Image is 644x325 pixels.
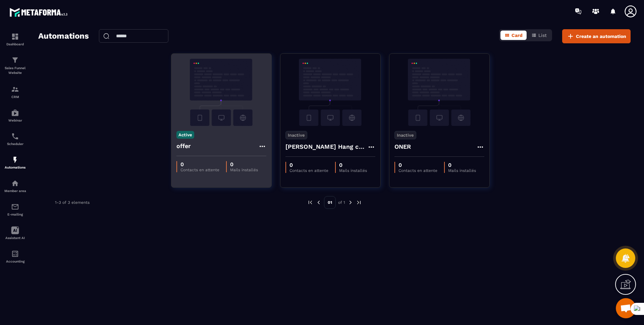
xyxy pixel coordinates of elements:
img: formation [11,85,19,93]
div: Mở cuộc trò chuyện [616,298,636,318]
p: Contacts en attente [180,168,219,172]
img: email [11,203,19,211]
p: 0 [180,161,219,168]
span: Create an automation [576,33,626,40]
img: next [347,199,354,205]
a: automationsautomationsMember area [2,174,29,198]
a: Assistant AI [2,221,29,245]
p: of 1 [338,200,345,205]
p: Sales Funnel Website [2,66,29,75]
img: automations [11,179,19,187]
p: Mails installés [339,168,367,173]
p: 0 [289,162,328,168]
img: automation-background [285,59,375,126]
img: automation-background [394,59,484,126]
img: prev [307,199,313,205]
p: Inactive [394,131,416,139]
p: Automations [2,166,29,169]
img: automation-background [176,59,266,126]
p: Accounting [2,260,29,263]
img: automations [11,156,19,164]
p: Active [176,131,194,139]
a: formationformationSales Funnel Website [2,51,29,80]
p: Scheduler [2,142,29,146]
p: Dashboard [2,42,29,46]
p: 0 [448,162,476,168]
img: logo [9,6,70,18]
img: accountant [11,250,19,258]
button: Create an automation [562,29,631,43]
h4: offer [176,141,191,151]
span: Card [512,33,523,38]
p: Contacts en attente [398,168,437,173]
h4: ONER [394,142,411,151]
p: 1-3 of 3 elements [55,200,90,205]
a: automationsautomationsAutomations [2,151,29,174]
p: Mails installés [230,168,258,172]
img: scheduler [11,132,19,140]
a: formationformationCRM [2,80,29,104]
p: CRM [2,95,29,99]
p: E-mailing [2,213,29,216]
p: 01 [324,196,336,209]
a: accountantaccountantAccounting [2,245,29,268]
p: 0 [230,161,258,168]
h4: [PERSON_NAME] Hang check [285,142,367,151]
p: 0 [339,162,367,168]
img: prev [316,199,322,205]
h2: Automations [38,29,89,43]
p: Member area [2,189,29,193]
a: formationformationDashboard [2,28,29,51]
p: Mails installés [448,168,476,173]
p: Contacts en attente [289,168,328,173]
p: Assistant AI [2,236,29,240]
button: List [527,31,551,40]
p: Inactive [285,131,307,139]
img: automations [11,109,19,117]
p: Webinar [2,119,29,122]
img: formation [11,33,19,41]
a: schedulerschedulerScheduler [2,127,29,151]
a: emailemailE-mailing [2,198,29,221]
img: formation [11,56,19,64]
a: automationsautomationsWebinar [2,104,29,127]
img: next [356,199,362,205]
button: Card [500,31,527,40]
span: List [538,33,547,38]
p: 0 [398,162,437,168]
